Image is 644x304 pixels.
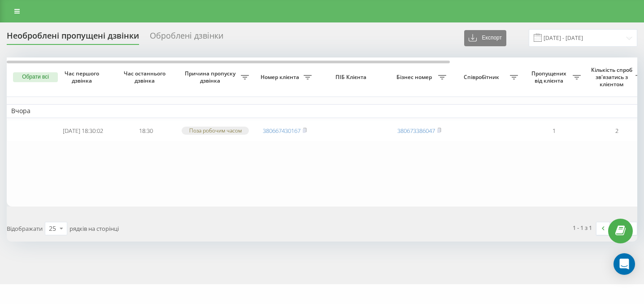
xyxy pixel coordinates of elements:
[114,120,177,142] td: 18:30
[263,127,300,135] a: 380667430167
[70,225,119,233] span: рядків на сторінці
[590,66,635,88] span: Кількість спроб зв'язатись з клієнтом
[7,225,43,233] span: Відображати
[392,74,438,81] span: Бізнес номер
[522,120,585,142] td: 1
[573,223,592,232] div: 1 - 1 з 1
[455,74,510,81] span: Співробітник
[49,224,56,233] div: 25
[258,74,304,81] span: Номер клієнта
[464,30,506,46] button: Експорт
[122,70,170,84] span: Час останнього дзвінка
[182,127,249,134] div: Поза робочим часом
[324,74,380,81] span: ПІБ Клієнта
[59,70,107,84] span: Час першого дзвінка
[397,127,435,135] a: 380673386047
[7,31,139,45] div: Необроблені пропущені дзвінки
[150,31,223,45] div: Оброблені дзвінки
[182,70,241,84] span: Причина пропуску дзвінка
[614,253,635,275] div: Open Intercom Messenger
[52,120,114,142] td: [DATE] 18:30:02
[13,72,58,82] button: Обрати всі
[527,70,573,84] span: Пропущених від клієнта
